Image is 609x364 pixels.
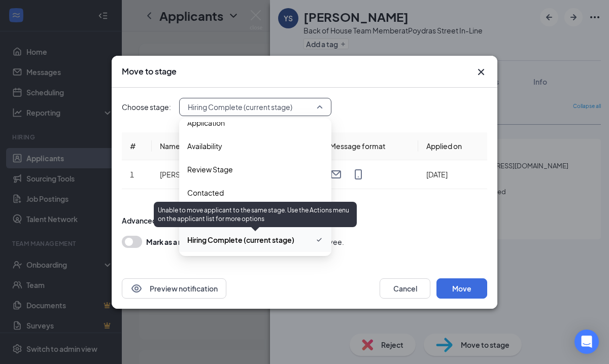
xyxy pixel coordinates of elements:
[418,132,487,160] th: Applied on
[188,99,292,115] span: Hiring Complete (current stage)
[122,101,171,113] span: Choose stage:
[146,236,344,248] div: since this applicant is a previous employee.
[322,132,418,160] th: Message format
[122,132,152,160] th: #
[475,66,487,78] svg: Cross
[574,330,599,354] div: Open Intercom Messenger
[154,202,357,227] div: Unable to move applicant to the same stage. Use the Actions menu on the applicant list for more o...
[152,160,251,189] td: [PERSON_NAME]
[152,132,251,160] th: Name
[315,234,323,246] svg: Checkmark
[122,278,226,299] button: EyePreview notification
[187,140,222,152] span: Availability
[475,66,487,78] button: Close
[122,66,177,77] h3: Move to stage
[187,234,294,245] span: Hiring Complete (current stage)
[436,278,487,299] button: Move
[130,170,134,179] span: 1
[187,187,224,198] span: Contacted
[130,282,143,295] svg: Eye
[146,237,202,246] b: Mark as a re-hire
[330,168,342,180] svg: Email
[352,168,364,180] svg: MobileSms
[122,215,487,226] div: Advanced options
[187,117,225,128] span: Application
[187,164,233,175] span: Review Stage
[418,160,487,189] td: [DATE]
[380,278,430,299] button: Cancel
